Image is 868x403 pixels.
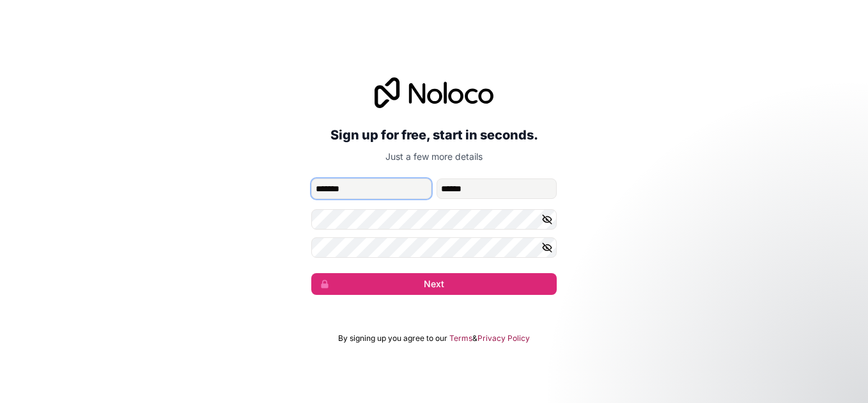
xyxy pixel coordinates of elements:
[338,333,447,344] span: By signing up you agree to our
[437,178,557,199] input: family-name
[449,333,472,344] a: Terms
[612,307,868,397] iframe: Intercom notifications message
[472,333,477,344] span: &
[311,273,557,295] button: Next
[477,333,530,344] a: Privacy Policy
[311,209,557,230] input: Password
[311,123,557,146] h2: Sign up for free, start in seconds.
[311,237,557,258] input: Confirm password
[311,150,557,163] p: Just a few more details
[311,178,431,199] input: given-name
